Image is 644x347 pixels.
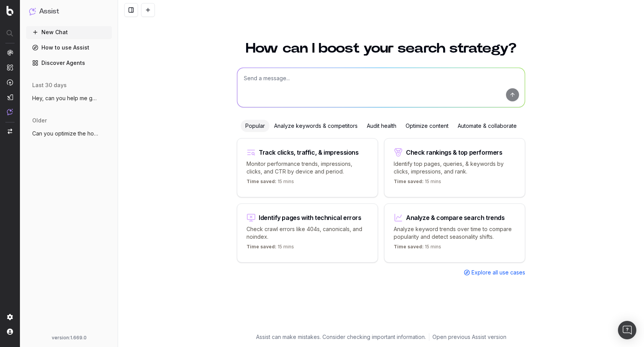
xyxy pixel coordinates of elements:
[394,178,441,188] p: 15 mins
[7,314,13,320] img: Setting
[7,64,13,71] img: Intelligence
[246,178,276,184] span: Time saved:
[394,160,516,175] p: Identify top pages, queries, & keywords by clicks, impressions, and rank.
[453,120,521,132] div: Automate & collaborate
[246,244,276,250] span: Time saved:
[29,6,109,17] button: Assist
[256,333,426,341] p: Assist can make mistakes. Consider checking important information.
[241,120,269,132] div: Popular
[464,269,525,276] a: Explore all use cases
[259,215,361,221] div: Identify pages with technical errors
[26,92,112,104] button: Hey, can you help me get the CSS selecto
[394,178,424,184] span: Time saved:
[259,149,359,155] div: Track clicks, traffic, & impressions
[7,6,13,16] img: Botify logo
[32,117,47,124] span: older
[8,129,12,134] img: Switch project
[26,127,112,140] button: Can you optimize the homepage?
[237,41,525,55] h1: How can I boost your search strategy?
[394,244,441,253] p: 15 mins
[32,81,67,89] span: last 30 days
[618,321,636,339] div: Open Intercom Messenger
[32,130,100,137] span: Can you optimize the homepage?
[394,244,424,250] span: Time saved:
[269,120,362,132] div: Analyze keywords & competitors
[472,269,525,276] span: Explore all use cases
[7,50,13,56] img: Analytics
[26,41,112,54] a: How to use Assist
[7,79,13,86] img: Activation
[432,333,506,341] a: Open previous Assist version
[7,109,13,115] img: Assist
[246,244,294,253] p: 15 mins
[406,215,505,221] div: Analyze & compare search trends
[7,329,13,335] img: My account
[26,57,112,69] a: Discover Agents
[7,94,13,100] img: Studio
[39,6,59,17] h1: Assist
[246,178,294,188] p: 15 mins
[401,120,453,132] div: Optimize content
[246,160,368,175] p: Monitor performance trends, impressions, clicks, and CTR by device and period.
[362,120,401,132] div: Audit health
[246,225,368,241] p: Check crawl errors like 404s, canonicals, and noindex.
[394,225,516,241] p: Analyze keyword trends over time to compare popularity and detect seasonality shifts.
[29,335,109,341] div: version: 1.669.0
[26,26,112,38] button: New Chat
[29,8,36,15] img: Assist
[406,149,503,155] div: Check rankings & top performers
[32,94,100,102] span: Hey, can you help me get the CSS selecto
